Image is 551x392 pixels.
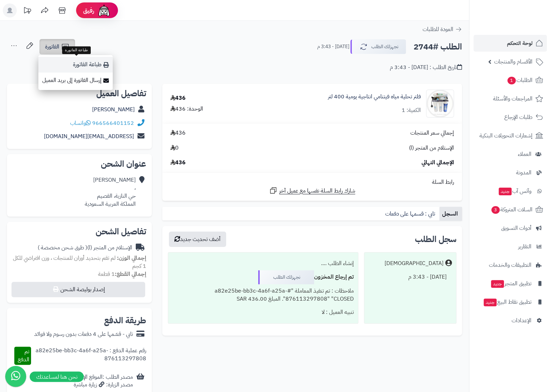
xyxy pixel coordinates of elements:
a: أدوات التسويق [474,220,547,236]
span: إشعارات التحويلات البنكية [479,131,533,141]
span: أدوات التسويق [501,223,531,233]
a: الطلبات1 [474,72,547,89]
span: الأقسام والمنتجات [494,57,533,67]
a: تطبيق نقاط البيعجديد [474,294,547,310]
a: الإعدادات [474,312,547,329]
button: نجهزلك الطلب [350,39,406,54]
a: السجل [439,207,462,221]
img: logo-2.png [504,18,544,33]
a: 966566401152 [92,119,134,127]
a: إرسال الفاتورة إلى بريد العميل [38,73,113,88]
span: السلات المتروكة [491,205,533,214]
span: جديد [484,299,497,306]
div: الإستلام من المتجر (ا) [38,244,132,252]
span: طلبات الإرجاع [504,112,533,122]
a: طباعة الفاتورة [38,57,113,73]
strong: إجمالي الوزن: [117,254,146,262]
a: التطبيقات والخدمات [474,257,547,273]
div: ملاحظات : تم تنفيذ المعاملة "#a82e25be-bb3c-4a6f-a25a-876113297808" "CLOSED". المبلغ 436.00 SAR [172,284,354,306]
small: 1 قطعة [98,270,146,278]
a: تطبيق المتجرجديد [474,275,547,292]
span: الإستلام من المتجر (ا) [409,144,454,152]
span: الطلبات [507,75,533,85]
span: الإعدادات [512,316,531,325]
div: مصدر الزيارة: زيارة مباشرة [70,381,133,389]
span: العودة للطلبات [423,25,453,33]
a: السلات المتروكة3 [474,201,547,218]
span: تم الدفع [18,347,29,364]
div: تاريخ الطلب : [DATE] - 3:43 م [390,63,462,71]
a: [PERSON_NAME] [92,105,135,114]
h2: عنوان الشحن [13,160,146,168]
a: لوحة التحكم [474,35,547,52]
span: رفيق [83,6,94,15]
a: التقارير [474,238,547,255]
a: تابي : قسمها على دفعات [382,207,439,221]
div: رقم عملية الدفع : a82e25be-bb3c-4a6f-a25a-876113297808 [31,347,146,365]
div: رابط السلة [165,178,459,186]
div: [DATE] - 3:43 م [368,270,452,284]
a: وآتس آبجديد [474,183,547,199]
img: ai-face.png [97,3,111,17]
span: تطبيق نقاط البيع [483,297,531,307]
span: التقارير [518,242,531,251]
div: الكمية: 1 [402,106,421,114]
span: شارك رابط السلة نفسها مع عميل آخر [279,187,355,195]
span: 1 [507,77,516,84]
h2: الطلب #2744 [414,40,462,54]
a: شارك رابط السلة نفسها مع عميل آخر [269,186,355,195]
div: [DEMOGRAPHIC_DATA] [385,259,444,267]
div: [PERSON_NAME] ، حي النازية، القصيم المملكة العربية السعودية [85,176,136,208]
h3: سجل الطلب [415,235,456,243]
strong: إجمالي القطع: [115,270,146,278]
button: أضف تحديث جديد [169,232,226,247]
a: واتساب [70,119,91,127]
img: 1708791312-web1-90x90.jpg [426,90,454,118]
a: المدونة [474,164,547,181]
a: إشعارات التحويلات البنكية [474,127,547,144]
a: [EMAIL_ADDRESS][DOMAIN_NAME] [44,132,134,141]
span: تطبيق المتجر [490,279,531,288]
span: إجمالي سعر المنتجات [410,129,454,137]
a: تحديثات المنصة [18,3,36,19]
a: العملاء [474,146,547,163]
a: فلتر تحلية مياه فيتنامي انتاجية يومية 400 لتر [328,93,421,101]
div: تنبيه العميل : لا [172,306,354,319]
span: لم تقم بتحديد أوزان للمنتجات ، وزن افتراضي للكل 1 كجم [13,254,146,270]
span: وآتس آب [498,186,531,196]
a: الفاتورة [39,39,75,54]
span: ( طرق شحن مخصصة ) [38,243,87,252]
button: إصدار بوليصة الشحن [12,282,145,297]
div: مصدر الطلب :الموقع الإلكتروني [70,373,133,389]
span: 436 [170,159,186,167]
div: إنشاء الطلب .... [172,257,354,270]
h2: تفاصيل العميل [13,89,146,98]
span: التطبيقات والخدمات [489,260,531,270]
span: المدونة [516,168,531,178]
div: طباعة الفاتورة [62,46,91,54]
span: 436 [170,129,186,137]
span: جديد [491,280,504,288]
a: المراجعات والأسئلة [474,90,547,107]
span: 3 [491,206,500,214]
div: الوحدة: 436 [170,105,203,113]
span: 0 [170,144,179,152]
span: المراجعات والأسئلة [493,94,533,104]
a: العودة للطلبات [423,25,462,33]
span: الفاتورة [45,43,59,51]
small: [DATE] - 3:43 م [317,43,349,50]
span: الإجمالي النهائي [422,159,454,167]
div: تابي - قسّمها على 4 دفعات بدون رسوم ولا فوائد [34,330,133,338]
a: طلبات الإرجاع [474,109,547,126]
div: نجهزلك الطلب [258,270,314,284]
div: 436 [170,94,186,102]
b: تم إرجاع المخزون [314,273,354,281]
h2: تفاصيل الشحن [13,227,146,236]
span: لوحة التحكم [507,38,533,48]
span: جديد [499,188,512,195]
span: العملاء [518,149,531,159]
h2: طريقة الدفع [104,316,146,325]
